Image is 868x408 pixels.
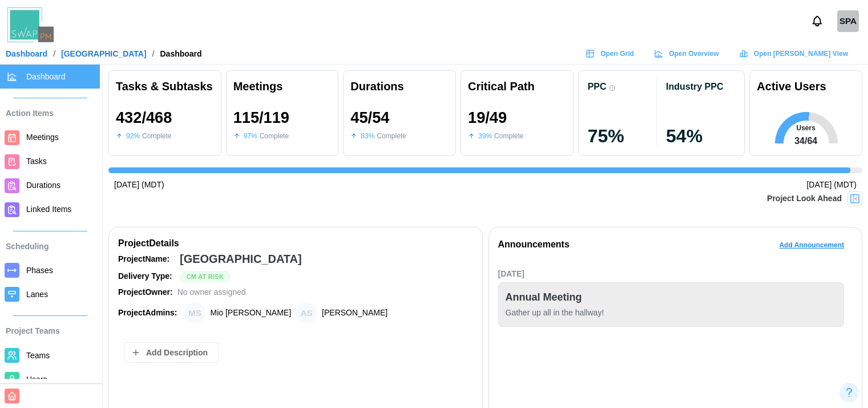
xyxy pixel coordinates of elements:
div: Meetings [233,78,332,95]
div: 92 % [126,131,140,142]
div: Gather up all in the hallway! [506,307,837,319]
div: Amanda Spear [296,302,317,324]
button: Add Description [124,342,219,363]
div: Complete [260,131,289,142]
span: Open Grid [600,46,634,62]
button: Notifications [808,11,827,31]
span: Cm At Risk [187,271,224,282]
strong: Project Owner: [118,287,173,297]
a: Open Grid [580,45,643,62]
div: Complete [377,131,406,142]
div: Project Look Ahead [767,193,842,205]
span: Linked Items [26,205,71,214]
div: 83 % [361,131,374,142]
div: Critical Path [468,78,566,95]
div: 45 / 54 [350,109,389,126]
div: Delivery Type: [118,270,175,283]
div: 54 % [666,127,735,145]
div: No owner assigned [177,286,246,299]
div: / [152,50,155,58]
div: 19 / 49 [468,109,507,126]
span: Phases [26,266,53,275]
button: Add Announcement [770,237,853,254]
strong: Project Admins: [118,308,177,317]
span: Durations [26,181,60,190]
div: Tasks & Subtasks [116,78,214,95]
span: Add Announcement [779,237,844,253]
span: Users [26,375,47,384]
span: Add Description [146,343,208,362]
div: [DATE] (MDT) [806,179,857,191]
div: [DATE] [498,268,845,281]
span: Meetings [26,133,59,142]
div: Complete [494,131,523,142]
div: Mio Stanley [184,302,205,324]
div: [GEOGRAPHIC_DATA] [180,250,302,268]
span: Dashboard [26,72,66,81]
div: Project Details [118,237,473,251]
span: Tasks [26,157,47,166]
span: Lanes [26,290,48,299]
span: Open Overview [669,46,718,62]
div: [DATE] (MDT) [114,179,164,191]
div: / [53,50,55,58]
a: [GEOGRAPHIC_DATA] [61,50,147,58]
div: Active Users [757,78,826,95]
a: Dashboard [6,50,47,58]
div: Announcements [498,238,570,252]
div: PPC [588,81,607,92]
div: Durations [350,78,449,95]
div: 39 % [478,131,492,142]
div: 115 / 119 [233,109,289,126]
a: SShetty platform admin [837,10,859,32]
div: 75 % [588,127,657,145]
div: [PERSON_NAME] [322,307,387,319]
div: Project Name: [118,253,175,266]
div: 432 / 468 [116,109,172,126]
a: Open Overview [648,45,728,62]
span: Open [PERSON_NAME] View [754,46,848,62]
div: Mio [PERSON_NAME] [210,307,291,319]
div: Industry PPC [666,81,723,92]
div: SPA [837,10,859,32]
div: Complete [142,131,171,142]
div: Annual Meeting [506,290,582,306]
a: Open [PERSON_NAME] View [733,45,857,62]
span: Teams [26,351,50,360]
div: 97 % [244,131,257,142]
img: Project Look Ahead Button [849,193,861,205]
div: Dashboard [160,50,202,58]
img: Swap PM Logo [7,7,54,42]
